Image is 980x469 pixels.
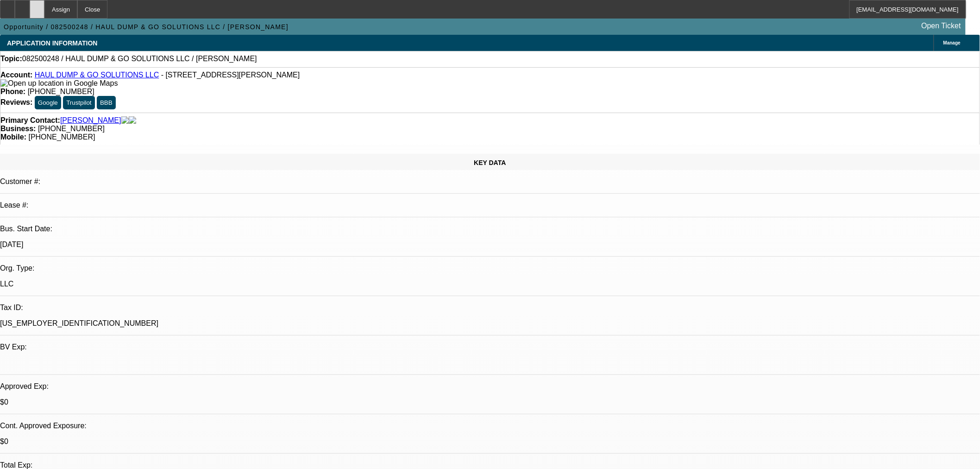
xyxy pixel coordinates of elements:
[0,133,26,141] strong: Mobile:
[22,55,257,63] span: 082500248 / HAUL DUMP & GO SOLUTIONS LLC / [PERSON_NAME]
[60,116,121,125] a: [PERSON_NAME]
[0,55,22,63] strong: Topic:
[121,116,129,125] img: facebook-icon.png
[38,125,105,133] span: [PHONE_NUMBER]
[0,71,32,79] strong: Account:
[63,96,94,109] button: Trustpilot
[28,133,95,141] span: [PHONE_NUMBER]
[35,71,159,79] a: HAUL DUMP & GO SOLUTIONS LLC
[97,96,116,109] button: BBB
[28,88,94,95] span: [PHONE_NUMBER]
[35,96,61,109] button: Google
[0,88,25,95] strong: Phone:
[474,159,506,166] span: KEY DATA
[0,79,118,87] a: View Google Maps
[0,98,32,106] strong: Reviews:
[129,116,136,125] img: linkedin-icon.png
[7,39,97,47] span: APPLICATION INFORMATION
[0,116,60,125] strong: Primary Contact:
[918,18,965,34] a: Open Ticket
[0,79,118,88] img: Open up location in Google Maps
[0,125,36,133] strong: Business:
[4,23,289,31] span: Opportunity / 082500248 / HAUL DUMP & GO SOLUTIONS LLC / [PERSON_NAME]
[161,71,300,79] span: - [STREET_ADDRESS][PERSON_NAME]
[943,40,961,45] span: Manage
